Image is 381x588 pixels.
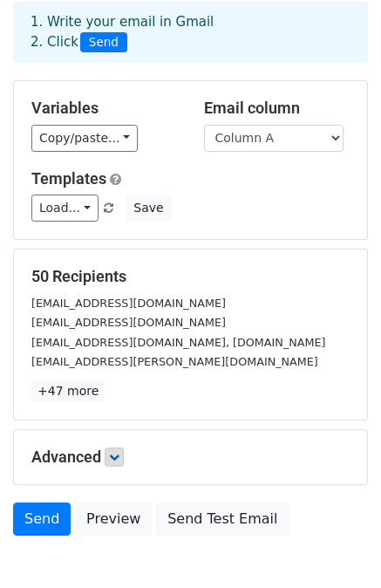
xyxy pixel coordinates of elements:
a: Load... [31,195,99,222]
a: +47 more [31,380,105,402]
div: 1. Write your email in Gmail 2. Click [17,12,364,52]
small: [EMAIL_ADDRESS][DOMAIN_NAME] [31,297,226,310]
small: [EMAIL_ADDRESS][DOMAIN_NAME] [31,316,226,329]
iframe: Chat Widget [294,504,381,588]
a: Copy/paste... [31,125,138,152]
h5: 50 Recipients [31,267,350,286]
h5: Advanced [31,448,350,467]
span: Send [80,32,127,53]
button: Save [126,195,171,222]
h5: Variables [31,99,178,118]
a: Send Test Email [156,503,289,536]
a: Send [13,503,71,536]
small: [EMAIL_ADDRESS][DOMAIN_NAME], [DOMAIN_NAME][EMAIL_ADDRESS][PERSON_NAME][DOMAIN_NAME] [31,336,326,369]
a: Preview [75,503,152,536]
h5: Email column [204,99,350,118]
a: Templates [31,169,106,188]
